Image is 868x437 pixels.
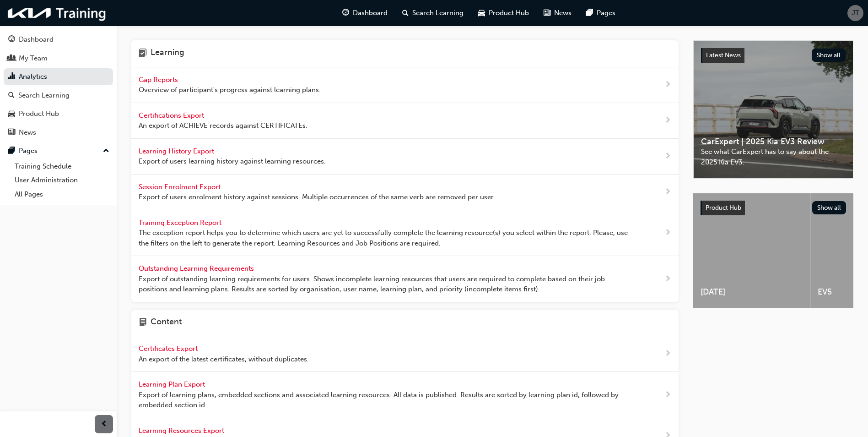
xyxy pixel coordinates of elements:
span: learning-icon [139,48,147,60]
span: pages-icon [586,7,593,19]
span: news-icon [544,7,550,19]
span: next-icon [664,273,671,285]
a: news-iconNews [536,4,579,22]
span: next-icon [664,348,671,360]
a: User Administration [11,173,113,187]
div: Search Learning [18,90,70,101]
a: Certificates Export An export of the latest certificates, without duplicates.next-icon [131,336,679,372]
span: Export of users enrolment history against sessions. Multiple occurrences of the same verb are rem... [139,192,495,202]
span: An export of the latest certificates, without duplicates. [139,354,309,365]
span: guage-icon [342,7,349,19]
a: Product Hub [4,105,113,122]
div: Product Hub [19,109,59,119]
a: Search Learning [4,87,113,104]
span: news-icon [8,129,15,137]
span: car-icon [8,110,15,118]
span: people-icon [8,55,15,63]
div: My Team [19,53,48,64]
span: chart-icon [8,73,15,81]
a: Latest NewsShow allCarExpert | 2025 Kia EV3 ReviewSee what CarExpert has to say about the 2025 Ki... [693,40,853,179]
button: Pages [4,142,113,159]
span: Gap Reports [139,76,180,84]
span: next-icon [664,79,671,91]
button: Show all [812,201,846,214]
a: [DATE] [693,193,810,308]
span: JT [852,8,859,18]
h4: Content [151,317,182,329]
span: Pages [597,8,615,18]
a: Training Exception Report The exception report helps you to determine which users are yet to succ... [131,210,679,257]
span: search-icon [402,7,409,19]
span: See what CarExpert has to say about the 2025 Kia EV3. [701,147,846,167]
a: Learning Plan Export Export of learning plans, embedded sections and associated learning resource... [131,372,679,418]
a: guage-iconDashboard [335,4,395,22]
a: pages-iconPages [579,4,623,22]
span: page-icon [139,317,147,329]
button: DashboardMy TeamAnalyticsSearch LearningProduct HubNews [4,29,113,142]
a: car-iconProduct Hub [471,4,536,22]
span: Overview of participant's progress against learning plans. [139,85,321,95]
span: pages-icon [8,147,15,155]
a: Dashboard [4,31,113,48]
span: [DATE] [701,287,803,297]
span: car-icon [478,7,485,19]
span: search-icon [8,92,15,100]
span: Training Exception Report [139,218,223,227]
a: Analytics [4,68,113,85]
span: An export of ACHIEVE records against CERTIFICATEs. [139,120,307,131]
span: Learning Plan Export [139,380,207,388]
span: Dashboard [353,8,388,18]
a: Product HubShow all [701,201,846,215]
span: Search Learning [412,8,464,18]
span: next-icon [664,151,671,162]
span: Product Hub [489,8,529,18]
span: prev-icon [101,419,108,430]
span: next-icon [664,186,671,198]
a: Learning History Export Export of users learning history against learning resources.next-icon [131,139,679,175]
a: Outstanding Learning Requirements Export of outstanding learning requirements for users. Shows in... [131,256,679,302]
span: Outstanding Learning Requirements [139,264,256,273]
a: Session Enrolment Export Export of users enrolment history against sessions. Multiple occurrences... [131,175,679,210]
span: next-icon [664,115,671,126]
span: CarExpert | 2025 Kia EV3 Review [701,137,846,147]
div: News [19,127,36,138]
span: Export of outstanding learning requirements for users. Shows incomplete learning resources that u... [139,274,635,295]
span: next-icon [664,389,671,401]
span: Latest News [706,51,741,59]
a: Certifications Export An export of ACHIEVE records against CERTIFICATEs.next-icon [131,103,679,139]
button: JT [847,5,863,21]
img: kia-training [5,4,110,22]
a: All Pages [11,187,113,202]
span: Certificates Export [139,344,199,353]
span: Session Enrolment Export [139,183,222,191]
span: News [554,8,571,18]
span: next-icon [664,227,671,239]
button: Show all [812,49,846,62]
a: search-iconSearch Learning [395,4,471,22]
span: Export of users learning history against learning resources. [139,156,326,167]
span: Learning Resources Export [139,426,226,435]
h4: Learning [151,48,184,60]
a: News [4,124,113,141]
a: Training Schedule [11,159,113,174]
a: Latest NewsShow all [701,48,846,63]
a: Gap Reports Overview of participant's progress against learning plans.next-icon [131,67,679,103]
div: Dashboard [19,34,54,45]
div: Pages [19,146,38,156]
span: guage-icon [8,36,15,44]
span: Export of learning plans, embedded sections and associated learning resources. All data is publis... [139,390,635,410]
span: Certifications Export [139,111,206,120]
span: The exception report helps you to determine which users are yet to successfully complete the lear... [139,228,635,248]
a: My Team [4,50,113,67]
span: Learning History Export [139,147,216,155]
span: up-icon [103,145,109,157]
span: Product Hub [706,204,741,212]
